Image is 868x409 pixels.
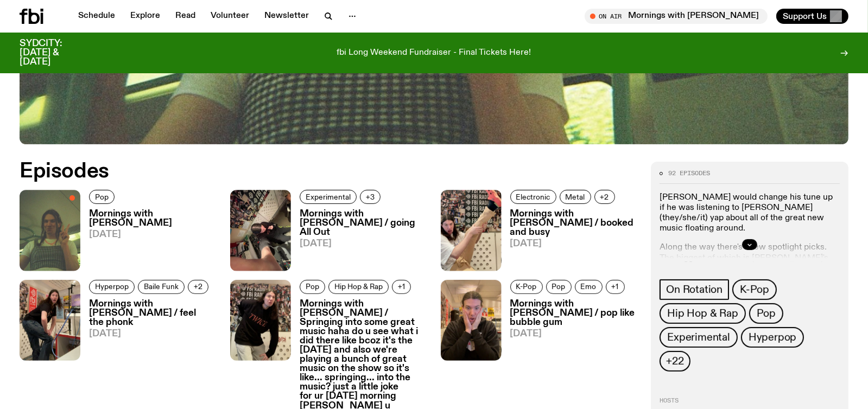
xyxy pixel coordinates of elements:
[502,209,638,271] a: Mornings with [PERSON_NAME] / booked and busy[DATE]
[188,280,208,294] button: +2
[72,9,122,24] a: Schedule
[230,280,291,361] img: Jim standing in the fbi studio, hunched over with one hand on their knee and the other on their b...
[612,283,619,291] span: +1
[749,303,783,324] a: Pop
[667,308,738,319] span: Hip Hop & Rap
[776,9,848,24] button: Support Us
[566,193,585,201] span: Metal
[300,209,428,237] h3: Mornings with [PERSON_NAME] / going All Out
[144,283,179,291] span: Baile Funk
[95,283,129,291] span: Hyperpop
[668,170,710,176] span: 92 episodes
[660,327,738,348] a: Experimental
[666,284,723,296] span: On Rotation
[441,280,502,361] img: A picture of Jim in the fbi.radio studio, with their hands against their cheeks and a surprised e...
[300,239,428,248] span: [DATE]
[334,283,383,291] span: Hip Hop & Rap
[732,279,777,300] a: K-Pop
[89,209,217,228] h3: Mornings with [PERSON_NAME]
[783,11,827,21] span: Support Us
[89,230,217,239] span: [DATE]
[20,280,80,361] img: An action shot of Jim throwing their ass back in the fbi studio. Their ass looks perfectly shaped...
[20,162,568,181] h2: Episodes
[552,283,566,291] span: Pop
[230,190,291,271] img: A 0.5x selfie taken from above of Jim in the studio holding up a peace sign.
[95,193,109,201] span: Pop
[441,190,502,271] img: A photo of Jim in the fbi studio sitting on a chair and awkwardly holding their leg in the air, s...
[366,193,375,201] span: +3
[510,190,556,204] a: Electronic
[660,193,840,234] p: [PERSON_NAME] would change his tune up if he was listening to [PERSON_NAME] (they/she/it) yap abo...
[124,9,167,24] a: Explore
[89,299,217,327] h3: Mornings with [PERSON_NAME] / feel the phonk
[594,190,615,204] button: +2
[306,283,319,291] span: Pop
[89,190,115,204] a: Pop
[328,280,389,294] a: Hip Hop & Rap
[581,283,597,291] span: Emo
[300,190,357,204] a: Experimental
[392,280,411,294] button: +1
[749,331,796,343] span: Hyperpop
[741,327,804,348] a: Hyperpop
[204,9,256,24] a: Volunteer
[291,209,428,271] a: Mornings with [PERSON_NAME] / going All Out[DATE]
[258,9,315,24] a: Newsletter
[20,190,80,271] img: Jim Kretschmer in a really cute outfit with cute braids, standing on a train holding up a peace s...
[666,355,683,367] span: +22
[510,239,638,248] span: [DATE]
[600,193,609,201] span: +2
[546,280,572,294] a: Pop
[89,280,135,294] a: Hyperpop
[306,193,351,201] span: Experimental
[300,280,325,294] a: Pop
[80,209,217,271] a: Mornings with [PERSON_NAME][DATE]
[398,283,405,291] span: +1
[360,190,381,204] button: +3
[169,9,202,24] a: Read
[20,39,89,67] h3: SYDCITY: [DATE] & [DATE]
[667,331,730,343] span: Experimental
[757,308,776,319] span: Pop
[510,329,638,338] span: [DATE]
[575,280,603,294] a: Emo
[194,283,202,291] span: +2
[560,190,591,204] a: Metal
[516,283,537,291] span: K-Pop
[510,209,638,237] h3: Mornings with [PERSON_NAME] / booked and busy
[138,280,185,294] a: Baile Funk
[337,48,531,58] p: fbi Long Weekend Fundraiser - Final Tickets Here!
[510,280,543,294] a: K-Pop
[660,279,729,300] a: On Rotation
[660,303,745,324] a: Hip Hop & Rap
[516,193,550,201] span: Electronic
[660,351,690,372] button: +22
[740,284,769,296] span: K-Pop
[510,299,638,327] h3: Mornings with [PERSON_NAME] / pop like bubble gum
[585,9,768,24] button: On AirMornings with [PERSON_NAME]
[606,280,625,294] button: +1
[89,329,217,338] span: [DATE]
